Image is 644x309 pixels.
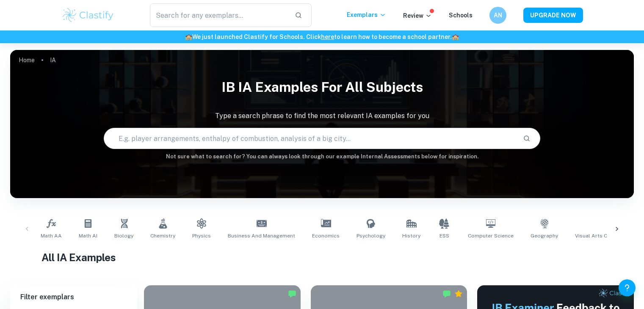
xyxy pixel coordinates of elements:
[185,33,192,40] span: 🏫
[192,232,211,240] span: Physics
[468,232,514,240] span: Computer Science
[523,8,583,23] button: UPGRADE NOW
[403,11,432,20] p: Review
[150,232,175,240] span: Chemistry
[520,131,534,146] button: Search
[402,232,420,240] span: History
[439,232,449,240] span: ESS
[2,32,642,41] h6: We just launched Clastify for Schools. Click to learn how to become a school partner.
[150,3,288,27] input: Search for any exemplars...
[104,127,516,150] input: E.g. player arrangements, enthalpy of combustion, analysis of a big city...
[10,152,634,161] h6: Not sure what to search for? You can always look through our example Internal Assessments below f...
[531,232,558,240] span: Geography
[10,285,137,309] h6: Filter exemplars
[493,11,503,20] h6: AN
[442,290,451,298] img: Marked
[449,12,473,19] a: Schools
[347,10,386,19] p: Exemplars
[321,33,334,40] a: here
[79,232,97,240] span: Math AI
[228,232,295,240] span: Business and Management
[619,279,636,296] button: Help and Feedback
[489,7,506,24] button: AN
[312,232,340,240] span: Economics
[10,74,634,101] h1: IB IA examples for all subjects
[41,250,603,265] h1: All IA Examples
[357,232,385,240] span: Psychology
[454,290,463,298] div: Premium
[114,232,133,240] span: Biology
[10,111,634,121] p: Type a search phrase to find the most relevant IA examples for you
[61,7,115,24] img: Clastify logo
[19,54,35,66] a: Home
[452,33,459,40] span: 🏫
[288,290,296,298] img: Marked
[50,55,56,65] p: IA
[41,232,62,240] span: Math AA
